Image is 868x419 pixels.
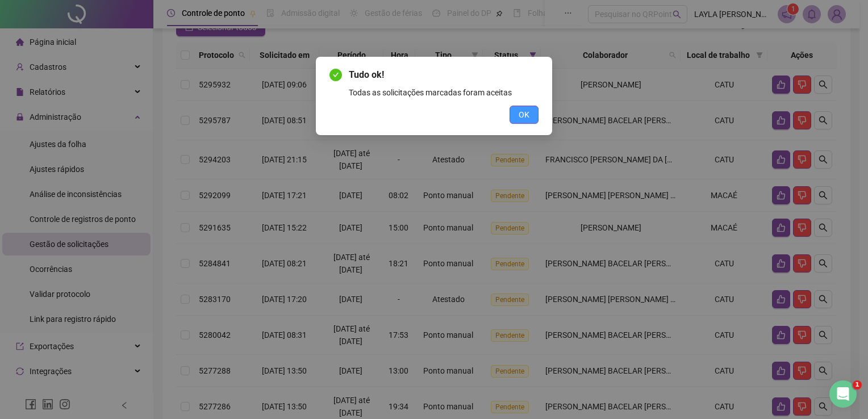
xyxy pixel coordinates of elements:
[349,86,539,99] div: Todas as solicitações marcadas foram aceitas
[519,108,529,121] span: OK
[829,380,857,408] iframe: Intercom live chat
[853,380,862,389] span: 1
[510,106,539,124] button: OK
[349,68,539,82] span: Tudo ok!
[329,69,342,81] span: check-circle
